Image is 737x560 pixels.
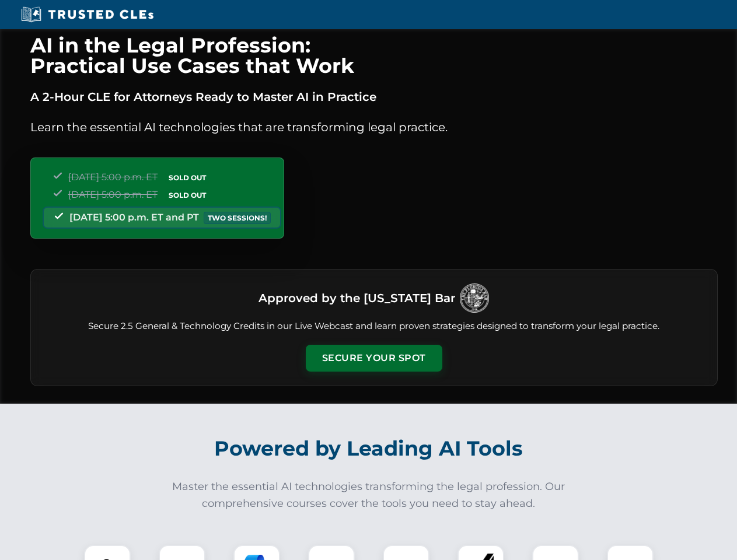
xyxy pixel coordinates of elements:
span: SOLD OUT [165,189,210,201]
h1: AI in the Legal Profession: Practical Use Cases that Work [30,35,718,76]
p: Secure 2.5 General & Technology Credits in our Live Webcast and learn proven strategies designed ... [45,320,703,333]
span: [DATE] 5:00 p.m. ET [68,189,158,200]
h2: Powered by Leading AI Tools [46,428,692,469]
button: Secure Your Spot [306,345,442,372]
p: Learn the essential AI technologies that are transforming legal practice. [30,118,718,136]
p: A 2-Hour CLE for Attorneys Ready to Master AI in Practice [30,87,718,106]
p: Master the essential AI technologies transforming the legal profession. Our comprehensive courses... [165,478,573,512]
span: [DATE] 5:00 p.m. ET [68,171,158,183]
img: Logo [460,283,489,313]
span: SOLD OUT [165,171,210,184]
img: Trusted CLEs [18,6,157,23]
h3: Approved by the [US_STATE] Bar [259,288,455,309]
